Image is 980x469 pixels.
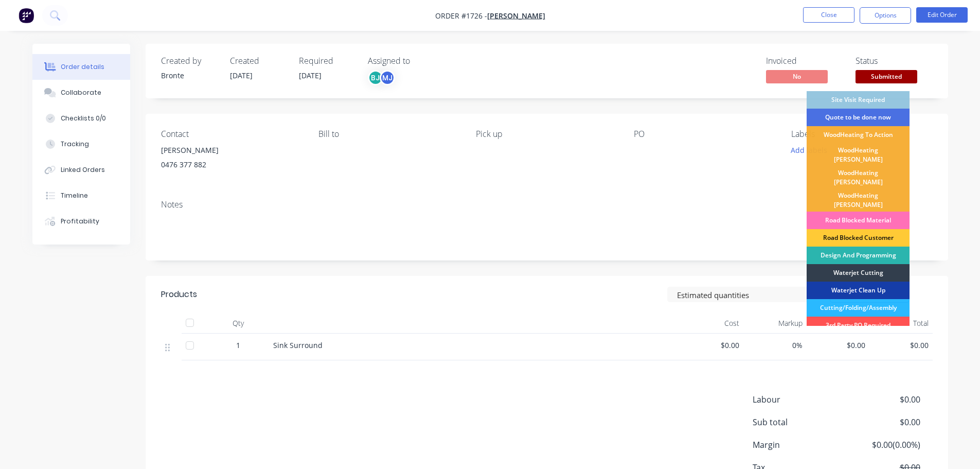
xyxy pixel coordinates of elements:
span: Margin [753,439,844,451]
div: Design And Programming [807,247,910,264]
div: Site Visit Required [807,91,910,109]
button: Linked Orders [32,157,130,183]
div: Status [856,56,933,66]
div: Waterjet Clean Up [807,282,910,299]
div: Road Blocked Customer [807,229,910,247]
div: WoodHeating To Action [807,126,910,144]
span: Labour [753,393,844,406]
div: Linked Orders [61,165,105,175]
button: Add labels [786,143,833,157]
div: WoodHeating [PERSON_NAME] [807,166,910,189]
div: Pick up [476,129,617,139]
div: Markup [743,313,807,334]
span: $0.00 [844,393,920,406]
span: Sink Surround [273,340,323,350]
div: [PERSON_NAME]0476 377 882 [161,143,302,176]
a: [PERSON_NAME] [487,11,545,21]
span: 0% [747,340,803,351]
span: $0.00 [874,340,929,351]
div: Bill to [318,129,459,139]
div: Required [299,56,355,66]
div: Waterjet Cutting [807,264,910,282]
button: Submitted [856,70,917,85]
span: Order #1726 - [435,11,487,21]
div: Collaborate [61,88,101,97]
div: PO [634,129,775,139]
div: Timeline [61,191,88,200]
button: Profitability [32,209,130,234]
div: 0476 377 882 [161,158,302,172]
button: Collaborate [32,80,130,106]
div: Labels [791,129,932,139]
button: Tracking [32,131,130,157]
span: $0.00 [685,340,740,351]
span: $0.00 [811,340,866,351]
button: BJMJ [368,70,395,85]
div: Created by [161,56,218,66]
img: Factory [19,8,34,23]
span: $0.00 [844,416,920,428]
button: Checklists 0/0 [32,106,130,131]
div: MJ [380,70,395,85]
span: [DATE] [230,71,253,80]
button: Order details [32,54,130,80]
button: Options [860,7,911,24]
button: Close [803,7,854,23]
div: Qty [207,313,269,334]
div: Contact [161,129,302,139]
div: WoodHeating [PERSON_NAME] [807,189,910,212]
div: Notes [161,200,933,210]
div: Cost [681,313,744,334]
span: [DATE] [299,71,322,80]
div: Created [230,56,287,66]
span: $0.00 ( 0.00 %) [844,439,920,451]
div: Profitability [61,217,99,226]
div: [PERSON_NAME] [161,143,302,158]
button: Edit Order [916,7,968,23]
div: Assigned to [368,56,471,66]
div: Cutting/Folding/Assembly [807,299,910,317]
div: Tracking [61,140,89,149]
span: Sub total [753,416,844,428]
div: 3rd Party PO Required [807,317,910,334]
span: No [766,70,828,83]
div: Road Blocked Material [807,212,910,229]
div: Bronte [161,70,218,81]
div: Quote to be done now [807,109,910,126]
button: Timeline [32,183,130,209]
div: Invoiced [766,56,843,66]
div: BJ [368,70,383,85]
div: Checklists 0/0 [61,114,106,123]
div: WoodHeating [PERSON_NAME] [807,144,910,166]
div: Order details [61,62,104,72]
div: Products [161,288,197,301]
span: Submitted [856,70,917,83]
span: 1 [236,340,240,351]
